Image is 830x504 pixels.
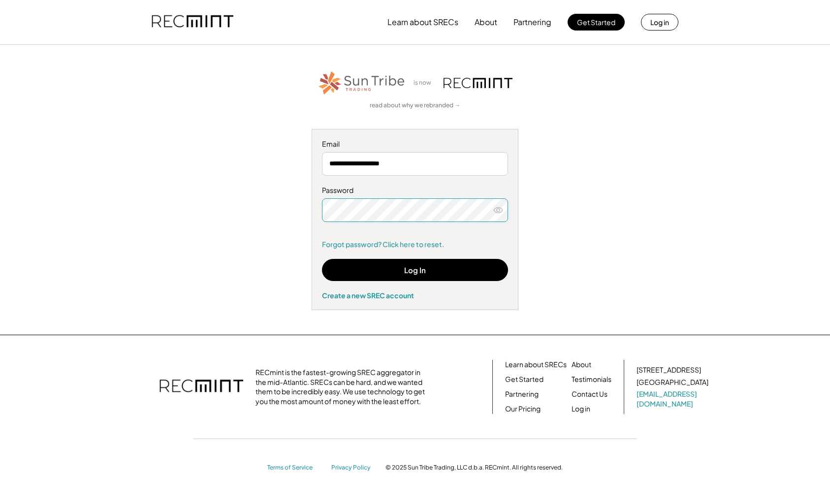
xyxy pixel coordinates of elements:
a: Learn about SRECs [505,360,567,370]
a: Partnering [505,389,539,399]
a: Get Started [505,375,543,384]
a: Testimonials [572,375,611,384]
div: [GEOGRAPHIC_DATA] [637,378,708,387]
div: Email [322,139,508,149]
div: is now [411,79,439,87]
a: Terms of Service [267,464,321,472]
button: Partnering [513,12,551,32]
img: recmint-logotype%403x.png [152,5,233,39]
button: Learn about SRECs [387,12,458,32]
button: Log in [641,14,678,31]
img: recmint-logotype%403x.png [444,78,512,88]
button: Get Started [568,14,625,31]
div: RECmint is the fastest-growing SREC aggregator in the mid-Atlantic. SRECs can be hard, and we wan... [255,368,430,406]
a: read about why we rebranded → [370,101,460,110]
div: © 2025 Sun Tribe Trading, LLC d.b.a. RECmint. All rights reserved. [385,464,563,472]
div: Password [322,186,508,195]
a: Our Pricing [505,404,541,414]
a: [EMAIL_ADDRESS][DOMAIN_NAME] [637,389,710,409]
a: Contact Us [572,389,607,399]
a: Forgot password? Click here to reset. [322,240,508,250]
img: STT_Horizontal_Logo%2B-%2BColor.png [318,69,406,96]
div: [STREET_ADDRESS] [637,365,701,375]
img: recmint-logotype%403x.png [160,370,243,404]
a: Privacy Policy [331,464,376,472]
a: Log in [572,404,590,414]
button: About [475,12,497,32]
div: Create a new SREC account [322,291,508,300]
button: Log In [322,259,508,281]
a: About [572,360,591,370]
